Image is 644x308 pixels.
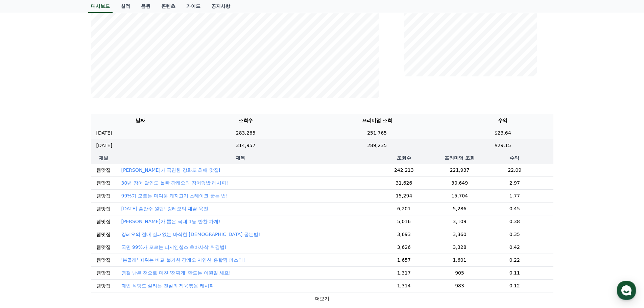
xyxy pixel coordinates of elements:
td: 템맛집 [91,254,116,266]
button: '봉골레' 따위는 비교 불가한 강레오 자연산 홍합찜 파스타! [121,257,245,263]
th: 조회수 [190,114,302,127]
td: 3,693 [365,228,443,241]
button: [PERSON_NAME]가 뽑은 국내 1등 반찬 가게! [121,218,220,225]
th: 제목 [116,152,365,164]
td: 템맛집 [91,241,116,254]
td: 0.22 [476,254,553,266]
span: 대화 [62,225,70,230]
td: 1.77 [476,189,553,202]
td: 3,109 [443,215,476,228]
button: 강레오의 절대 실패없는 바삭한 [DEMOGRAPHIC_DATA] 굽는법! [121,231,260,238]
th: 조회수 [365,152,443,164]
td: 221,937 [443,164,476,177]
th: 날짜 [91,114,190,127]
button: 폐업 식당도 살리는 전설의 제육볶음 레시피 [121,282,214,289]
span: 설정 [104,224,113,230]
td: $23.64 [452,127,553,139]
td: 242,213 [365,164,443,177]
button: [PERSON_NAME]가 극찬한 강화도 최애 맛집! [121,167,221,173]
td: 5,286 [443,202,476,215]
span: 홈 [21,224,25,230]
td: 1,657 [365,254,443,266]
td: 1,317 [365,266,443,279]
td: 31,626 [365,176,443,189]
td: 1,601 [443,254,476,266]
button: 더보기 [315,295,329,302]
td: 0.12 [476,279,553,292]
td: 템맛집 [91,279,116,292]
td: 0.35 [476,228,553,241]
td: 0.42 [476,241,553,254]
td: 템맛집 [91,215,116,228]
td: 템맛집 [91,228,116,241]
a: 대화 [45,214,87,231]
td: 3,626 [365,241,443,254]
p: [DATE] [96,129,112,137]
td: 905 [443,266,476,279]
td: 5,016 [365,215,443,228]
p: [DATE] [96,142,112,149]
th: 채널 [91,152,116,164]
th: 프리미엄 조회 [443,152,476,164]
button: 30년 장어 달인도 놀란 강레오의 장어덮밥 레시피! [121,180,228,186]
button: 99%가 모르는 미디움 돼지고기 스테이크 굽는 법! [121,192,228,199]
th: 수익 [452,114,553,127]
td: 289,235 [302,139,452,152]
td: 3,328 [443,241,476,254]
button: 국민 99%가 모르는 피시앤칩스 초바사삭 튀김법! [121,244,226,251]
td: 템맛집 [91,189,116,202]
td: 템맛집 [91,176,116,189]
td: $29.15 [452,139,553,152]
td: 15,294 [365,189,443,202]
td: 30,649 [443,176,476,189]
td: 314,957 [190,139,302,152]
button: 명절 남은 전으로 미친 '전찌개' 만드는 이원일 셰프! [121,269,231,276]
td: 2.97 [476,176,553,189]
td: 1,314 [365,279,443,292]
td: 0.38 [476,215,553,228]
td: 251,765 [302,127,452,139]
td: 15,704 [443,189,476,202]
td: 템맛집 [91,164,116,177]
a: 홈 [2,214,45,231]
th: 수익 [476,152,553,164]
td: 6,201 [365,202,443,215]
td: 템맛집 [91,202,116,215]
td: 283,265 [190,127,302,139]
th: 프리미엄 조회 [302,114,452,127]
td: 22.09 [476,164,553,177]
a: 설정 [87,214,130,231]
td: 템맛집 [91,266,116,279]
td: 983 [443,279,476,292]
td: 0.11 [476,266,553,279]
td: 0.45 [476,202,553,215]
td: 3,360 [443,228,476,241]
button: [DATE] 술안주 원탑! 강레오의 채끝 육전 [121,205,208,212]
